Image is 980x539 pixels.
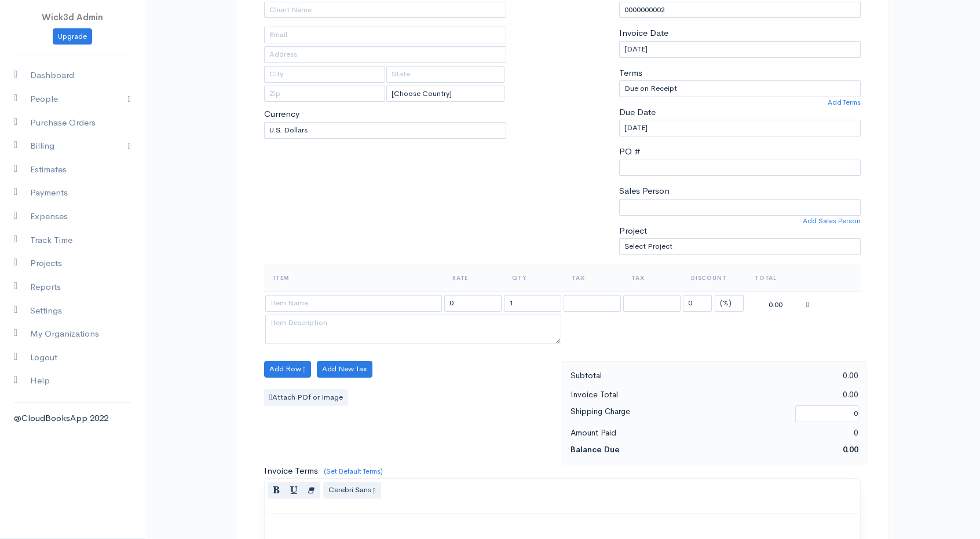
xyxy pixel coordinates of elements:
[264,86,385,102] input: Zip
[619,27,668,40] label: Invoice Date
[264,46,506,63] input: Address
[264,27,506,43] input: Email
[53,28,92,45] a: Upgrade
[619,120,861,136] input: dd-mm-yyyy
[565,404,789,423] div: Shipping Charge
[264,2,506,19] input: Client Name
[268,482,286,499] button: Bold (CTRL+B)
[565,387,715,402] div: Invoice Total
[565,426,715,440] div: Amount Paid
[285,482,303,499] button: Underline (CTRL+U)
[323,482,381,499] button: Font Family
[619,184,670,198] label: Sales Person
[317,361,372,378] button: Add New Tax
[42,12,103,23] span: Wick3d Admin
[745,264,805,291] th: Total
[715,426,865,440] div: 0
[803,216,861,226] a: Add Sales Person
[503,264,562,291] th: Qty
[571,444,620,455] strong: Balance Due
[264,464,318,478] label: Invoice Terms
[264,389,348,406] label: Attach PDf or Image
[619,224,647,238] label: Project
[622,264,682,291] th: Tax
[619,145,641,158] label: PO #
[619,41,861,58] input: dd-mm-yyyy
[264,361,311,378] button: Add Row
[828,97,861,108] a: Add Terms
[565,368,715,383] div: Subtotal
[264,264,443,291] th: Item
[682,264,745,291] th: Discount
[747,296,804,311] div: 0.00
[302,482,320,499] button: Remove Font Style (CTRL+\)
[324,467,383,476] a: (Set Default Terms)
[619,67,642,80] label: Terms
[328,485,371,494] span: Cerebri Sans
[264,108,299,121] label: Currency
[443,264,503,291] th: Rate
[715,368,865,383] div: 0.00
[619,106,656,119] label: Due Date
[715,387,865,402] div: 0.00
[843,444,858,455] span: 0.00
[562,264,622,291] th: Tax
[264,66,385,83] input: City
[265,295,442,312] input: Item Name
[386,66,505,83] input: State
[14,412,131,425] div: @CloudBooksApp 2022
